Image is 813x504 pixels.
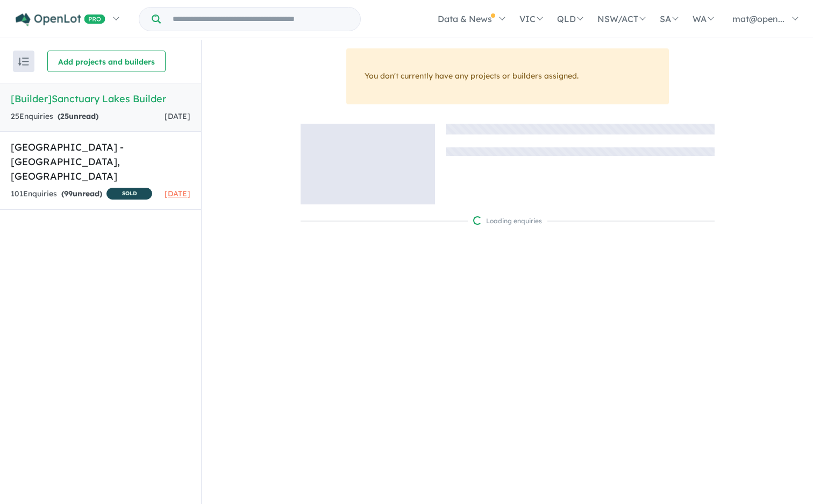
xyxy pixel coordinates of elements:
[18,58,29,66] img: sort.svg
[16,13,105,26] img: Openlot PRO Logo White
[61,189,102,198] strong: ( unread)
[163,8,358,31] input: Try estate name, suburb, builder or developer
[11,188,152,201] div: 101 Enquir ies
[11,110,98,123] div: 25 Enquir ies
[47,51,166,72] button: Add projects and builders
[58,111,98,121] strong: ( unread)
[165,189,190,198] span: [DATE]
[165,111,190,121] span: [DATE]
[64,189,73,198] span: 99
[473,216,542,226] div: Loading enquiries
[346,48,669,104] div: You don't currently have any projects or builders assigned.
[11,140,190,183] h5: [GEOGRAPHIC_DATA] - [GEOGRAPHIC_DATA] , [GEOGRAPHIC_DATA]
[11,91,190,106] h5: [Builder] Sanctuary Lakes Builder
[106,188,152,200] span: SOLD
[60,111,69,121] span: 25
[732,13,785,24] span: mat@open...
